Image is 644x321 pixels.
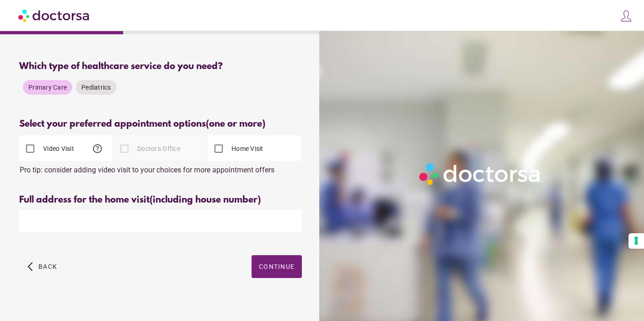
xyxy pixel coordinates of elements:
div: Which type of healthcare service do you need? [19,61,302,72]
img: Doctorsa.com [18,5,91,26]
img: Logo-Doctorsa-trans-White-partial-flat.png [416,160,545,188]
label: Video Visit [41,144,74,153]
div: Full address for the home visit [19,195,302,205]
span: Back [38,263,57,270]
label: Doctor's Office [135,144,180,153]
span: Continue [259,263,295,270]
label: Home Visit [230,144,263,153]
button: Continue [252,255,302,278]
div: Pro tip: consider adding video visit to your choices for more appointment offers [19,161,302,174]
img: icons8-customer-100.png [620,10,633,22]
span: (one or more) [206,119,265,129]
button: Your consent preferences for tracking technologies [628,233,644,249]
span: Pediatrics [81,84,111,91]
button: arrow_back_ios Back [24,255,61,278]
span: help [92,143,103,154]
div: Select your preferred appointment options [19,119,302,129]
span: (including house number) [150,195,261,205]
span: Primary Care [28,84,67,91]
